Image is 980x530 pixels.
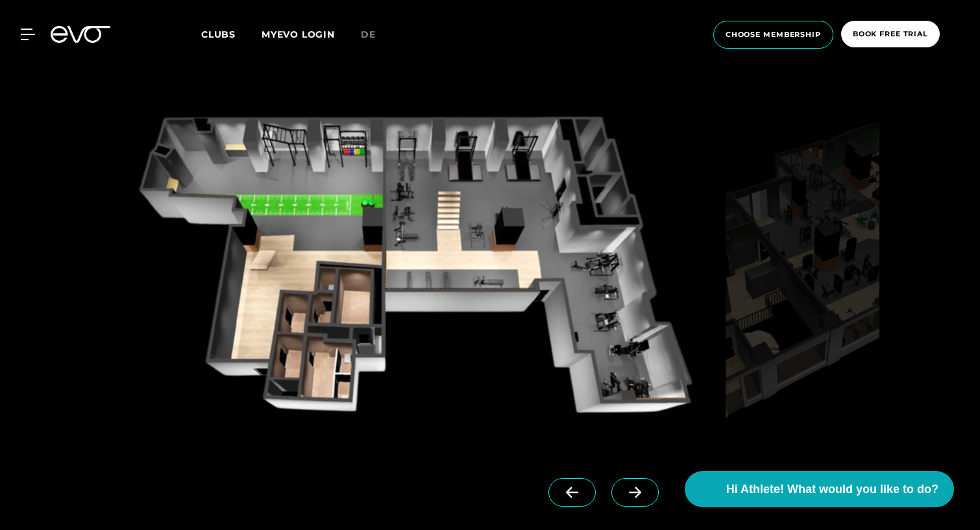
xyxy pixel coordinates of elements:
[726,101,879,447] img: evofitness
[361,29,376,40] span: de
[726,29,821,40] span: choose membership
[106,101,720,447] img: evofitness
[262,29,335,40] a: MYEVO LOGIN
[361,27,391,42] a: de
[726,481,938,498] span: Hi Athlete! What would you like to do?
[837,21,944,49] a: book free trial
[201,28,262,40] a: Clubs
[685,471,954,507] button: Hi Athlete! What would you like to do?
[709,21,837,49] a: choose membership
[853,29,928,40] span: book free trial
[201,29,236,40] span: Clubs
